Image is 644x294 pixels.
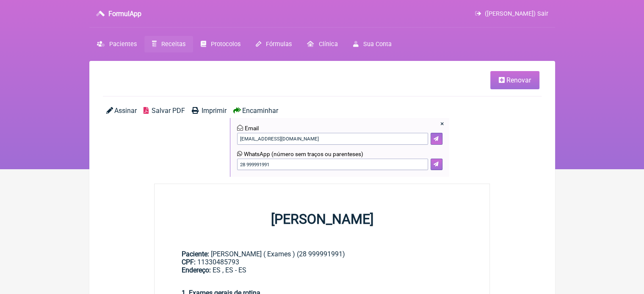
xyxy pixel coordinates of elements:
[182,250,209,258] span: Paciente:
[192,107,227,177] a: Imprimir
[363,41,392,48] span: Sua Conta
[233,107,278,115] a: Encaminhar
[440,120,444,128] a: Fechar
[182,266,211,274] span: Endereço:
[299,36,345,52] a: Clínica
[182,258,196,266] span: CPF:
[485,10,548,17] span: ([PERSON_NAME]) Sair
[193,36,248,52] a: Protocolos
[490,71,539,89] a: Renovar
[244,125,258,132] span: Email
[506,76,531,84] span: Renovar
[109,41,137,48] span: Pacientes
[144,107,185,177] a: Salvar PDF
[106,107,137,115] a: Assinar
[108,10,141,18] h3: FormulApp
[182,250,463,274] div: [PERSON_NAME] ( Exames ) (28 999991991)
[266,41,292,48] span: Fórmulas
[152,107,185,115] span: Salvar PDF
[242,107,278,115] span: Encaminhar
[182,266,463,274] div: ES , ES - ES
[114,107,137,115] span: Assinar
[345,36,399,52] a: Sua Conta
[144,36,193,52] a: Receitas
[202,107,227,115] span: Imprimir
[475,10,548,17] a: ([PERSON_NAME]) Sair
[155,211,490,227] h1: [PERSON_NAME]
[211,41,240,48] span: Protocolos
[243,151,363,157] span: WhatsApp (número sem traços ou parenteses)
[318,41,337,48] span: Clínica
[182,258,463,266] div: 11330485793
[248,36,299,52] a: Fórmulas
[161,41,185,48] span: Receitas
[89,36,144,52] a: Pacientes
